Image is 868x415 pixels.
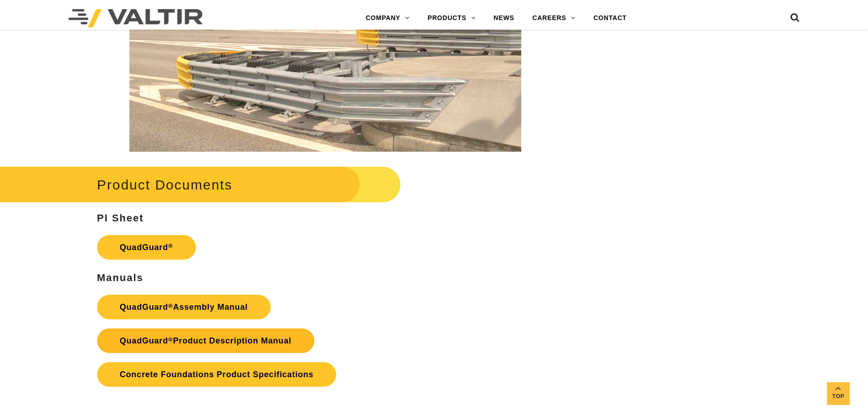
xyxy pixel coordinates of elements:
sup: ® [168,336,173,343]
a: PRODUCTS [419,9,485,27]
strong: PI Sheet [97,212,144,224]
strong: Manuals [97,272,144,283]
span: Top [827,391,850,402]
a: Concrete Foundations Product Specifications [97,362,336,387]
a: QuadGuard®Product Description Manual [97,328,314,353]
a: COMPANY [357,9,419,27]
a: CONTACT [584,9,636,27]
img: Valtir [68,9,203,27]
a: NEWS [484,9,523,27]
sup: ® [168,302,173,309]
a: QuadGuard® [97,235,196,260]
a: CAREERS [524,9,585,27]
sup: ® [168,242,173,249]
a: QuadGuard®Assembly Manual [97,295,271,319]
a: Top [827,382,850,405]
